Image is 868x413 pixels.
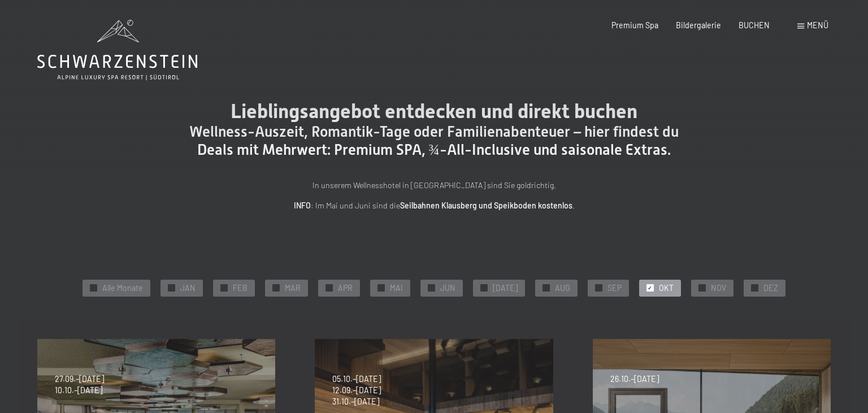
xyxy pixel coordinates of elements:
span: APR [338,282,353,294]
span: ✓ [544,285,549,292]
span: 12.09.–[DATE] [332,385,381,396]
span: OKT [659,282,674,294]
span: 10.10.–[DATE] [55,385,104,396]
span: MAR [285,282,301,294]
a: Bildergalerie [676,20,721,30]
span: DEZ [763,282,778,294]
span: ✓ [92,285,96,292]
strong: INFO [294,201,311,210]
span: ✓ [170,285,174,292]
span: 27.09.–[DATE] [55,373,104,385]
span: Alle Monate [102,282,143,294]
span: ✓ [429,285,434,292]
span: JUN [440,282,455,294]
span: [DATE] [493,282,518,294]
p: : Im Mai und Juni sind die . [185,199,683,212]
span: FEB [233,282,248,294]
span: ✓ [700,285,704,292]
span: ✓ [752,285,757,292]
span: ✓ [379,285,384,292]
a: BUCHEN [739,20,770,30]
span: AUG [555,282,570,294]
span: Lieblingsangebot entdecken und direkt buchen [231,99,637,123]
span: MAI [390,282,403,294]
p: In unserem Wellnesshotel in [GEOGRAPHIC_DATA] sind Sie goldrichtig. [185,179,683,192]
span: ✓ [327,285,332,292]
span: Menü [807,20,828,30]
span: ✓ [222,285,227,292]
span: 26.10.–[DATE] [610,373,659,385]
span: 31.10.–[DATE] [332,396,381,407]
span: SEP [607,282,622,294]
span: JAN [180,282,196,294]
span: NOV [711,282,726,294]
strong: Seilbahnen Klausberg und Speikboden kostenlos [400,201,572,210]
span: ✓ [596,285,601,292]
span: 05.10.–[DATE] [332,373,381,385]
span: ✓ [648,285,652,292]
span: ✓ [274,285,279,292]
a: Premium Spa [611,20,658,30]
span: ✓ [482,285,487,292]
span: Wellness-Auszeit, Romantik-Tage oder Familienabenteuer – hier findest du Deals mit Mehrwert: Prem... [189,123,679,158]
